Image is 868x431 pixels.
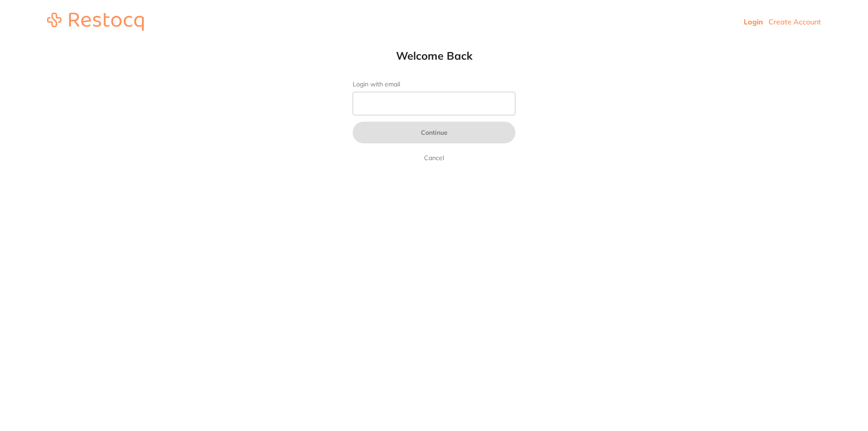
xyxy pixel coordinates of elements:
[769,17,821,26] a: Create Account
[422,152,446,163] a: Cancel
[47,13,144,31] img: restocq_logo.svg
[353,122,515,143] button: Continue
[744,17,763,26] a: Login
[353,81,515,88] label: Login with email
[335,49,533,62] h1: Welcome Back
